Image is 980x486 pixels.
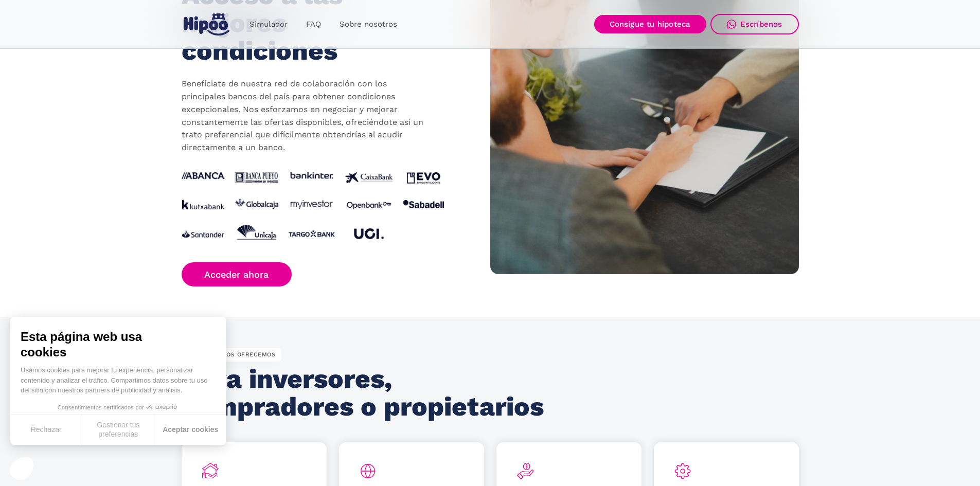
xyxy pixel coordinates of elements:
a: Consigue tu hipoteca [594,15,706,33]
a: FAQ [297,14,330,34]
p: Benefíciate de nuestra red de colaboración con los principales bancos del país para obtener condi... [182,78,429,154]
a: home [182,9,232,40]
a: Acceder ahora [182,262,292,286]
div: QUÉ SERVICIOS OFRECEMOS [182,348,281,362]
a: Sobre nosotros [330,14,406,34]
h2: Para inversores, compradores o propietarios [182,365,550,421]
div: Escríbenos [740,20,782,29]
a: Escríbenos [710,14,799,34]
a: Simulador [240,14,297,34]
